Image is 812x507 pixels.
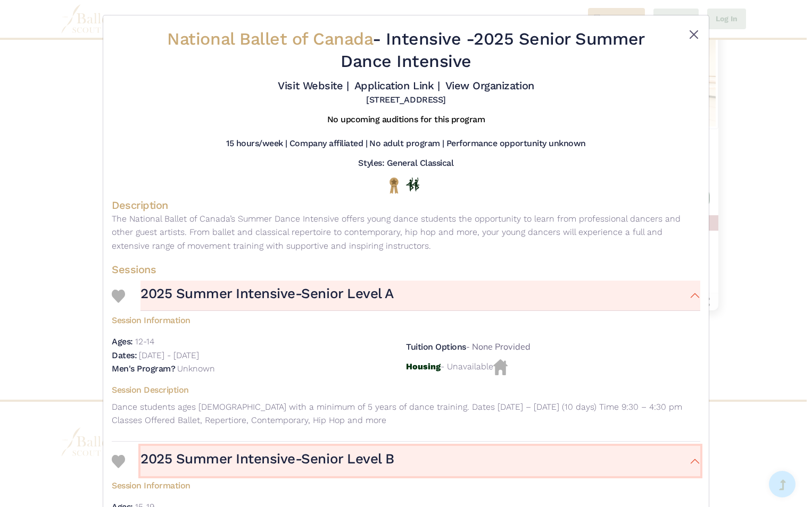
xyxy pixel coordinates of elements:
[112,212,700,253] p: The National Ballet of Canada’s Summer Dance Intensive offers young dance students the opportunit...
[112,476,700,492] h5: Session Information
[140,281,700,311] button: 2025 Summer Intensive-Senior Level A
[289,138,367,149] h5: Company affiliated |
[386,29,474,49] span: Intensive -
[406,178,419,191] img: In Person
[177,364,215,374] p: Unknown
[387,177,401,193] img: National
[112,198,700,212] h4: Description
[278,79,349,92] a: Visit Website |
[167,29,372,49] span: National Ballet of Canada
[112,336,133,347] h5: Ages:
[446,138,586,149] h5: Performance opportunity unknown
[406,342,466,352] h5: Tuition Options
[140,450,394,468] h3: 2025 Summer Intensive-Senior Level B
[112,385,700,396] h5: Session Description
[493,359,508,375] img: Housing Unvailable
[112,311,700,326] h5: Session Information
[112,350,137,360] h5: Dates:
[327,114,485,125] h5: No upcoming auditions for this program
[687,28,700,41] button: Close
[135,336,154,347] p: 12-14
[112,263,700,276] h4: Sessions
[366,95,445,106] h5: [STREET_ADDRESS]
[112,290,125,303] img: Heart
[406,335,700,359] div: - None Provided
[369,138,444,149] h5: No adult program |
[358,158,453,169] h5: Styles: General Classical
[112,364,175,374] h5: Men's Program?
[161,28,651,72] h2: - 2025 Senior Summer Dance Intensive
[226,138,287,149] h5: 15 hours/week |
[140,285,394,303] h3: 2025 Summer Intensive-Senior Level A
[112,400,700,427] p: Dance students ages [DEMOGRAPHIC_DATA] with a minimum of 5 years of dance training. Dates [DATE] ...
[139,350,199,360] p: [DATE] - [DATE]
[406,359,700,375] p: - Unavailable
[406,361,441,371] span: Housing
[112,455,125,468] img: Heart
[354,79,440,92] a: Application Link |
[140,446,700,477] button: 2025 Summer Intensive-Senior Level B
[445,79,534,92] a: View Organization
